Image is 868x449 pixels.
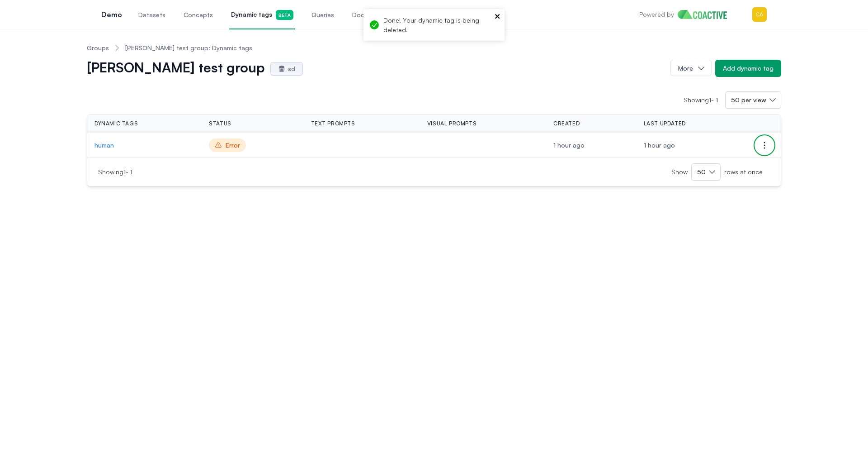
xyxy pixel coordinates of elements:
[723,64,774,73] div: Add dynamic tag
[130,168,132,176] span: 1
[678,10,734,19] img: Home
[644,120,686,127] span: Last updated
[98,167,322,177] p: Showing -
[691,163,721,181] button: 50
[184,10,213,19] span: Concepts
[270,62,303,76] a: sd
[311,10,334,19] span: Queries
[288,64,295,73] span: sd
[311,120,355,127] span: Text prompts
[276,10,293,20] span: Beta
[709,96,711,104] span: 1
[684,96,725,105] p: Showing -
[101,9,122,20] p: Demo
[94,120,138,127] span: Dynamic tags
[553,120,580,127] span: Created
[125,43,252,53] span: [PERSON_NAME] test group: Dynamic tags
[697,167,706,177] span: 50
[495,13,501,20] button: close
[427,120,476,127] span: Visual prompts
[721,167,763,177] span: rows at once
[553,141,585,149] span: Thursday, August 14, 2025 at 7:37:25 PM UTC
[715,60,781,77] button: Add dynamic tag
[231,10,293,20] span: Dynamic tags
[671,167,691,177] span: Show
[94,141,194,150] a: human
[87,61,265,76] h1: [PERSON_NAME] test group
[639,10,674,19] p: Powered by
[123,168,126,176] span: 1
[138,10,165,19] span: Datasets
[725,91,781,109] button: 50 per view
[209,139,246,152] span: Error
[644,141,675,149] span: Thursday, August 14, 2025 at 7:45:26 PM UTC
[731,96,766,105] span: 50 per view
[383,15,492,34] div: Done! Your dynamic tag is being deleted.
[716,96,718,104] span: 1
[752,7,767,22] img: Menu for the logged in user
[209,120,231,127] span: Status
[670,60,712,76] button: More
[87,43,109,53] a: Groups
[87,36,781,60] nav: Breadcrumb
